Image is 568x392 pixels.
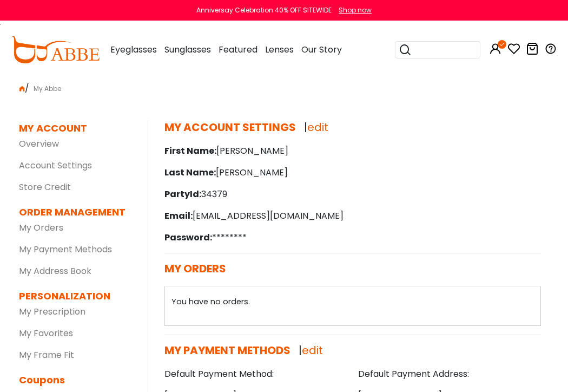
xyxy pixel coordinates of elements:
[304,120,328,135] span: |
[164,231,212,244] span: Password:
[216,145,288,157] font: [PERSON_NAME]
[333,5,372,15] a: Shop now
[19,265,91,277] a: My Address Book
[19,181,71,193] a: Store Credit
[164,261,226,276] span: MY ORDERS
[19,221,63,234] a: My Orders
[164,145,216,157] span: First Name:
[164,343,290,358] span: MY PAYMENT METHODS
[19,205,131,219] dt: ORDER MANAGEMENT
[110,43,157,56] span: Eyeglasses
[19,243,112,256] a: My Payment Methods
[307,120,328,135] a: edit
[19,305,85,318] a: My Prescription
[164,210,193,222] span: Email:
[358,368,469,380] strong: Default Payment Address:
[164,166,216,179] span: Last Name:
[19,349,74,361] a: My Frame Fit
[339,5,372,15] div: Shop now
[164,43,211,56] span: Sunglasses
[19,138,59,150] a: Overview
[19,121,87,135] dt: MY ACCOUNT
[193,210,344,222] font: [EMAIL_ADDRESS][DOMAIN_NAME]
[302,343,323,358] a: edit
[299,343,323,358] span: |
[265,43,294,56] span: Lenses
[11,77,557,95] div: /
[171,296,534,308] p: You have no orders.
[11,36,100,63] img: abbeglasses.com
[196,5,332,15] div: Anniversay Celebration 40% OFF SITEWIDE
[19,327,73,339] a: My Favorites
[164,120,296,135] span: MY ACCOUNT SETTINGS
[219,43,257,56] span: Featured
[216,166,288,179] font: [PERSON_NAME]
[19,86,25,92] img: home.png
[201,188,227,200] font: 34379
[301,43,342,56] span: Our Story
[19,289,131,303] dt: PERSONALIZATION
[29,84,65,93] span: My Abbe
[164,188,201,200] span: PartyId:
[19,159,92,172] a: Account Settings
[164,368,274,380] strong: Default Payment Method:
[19,373,131,387] dt: Coupons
